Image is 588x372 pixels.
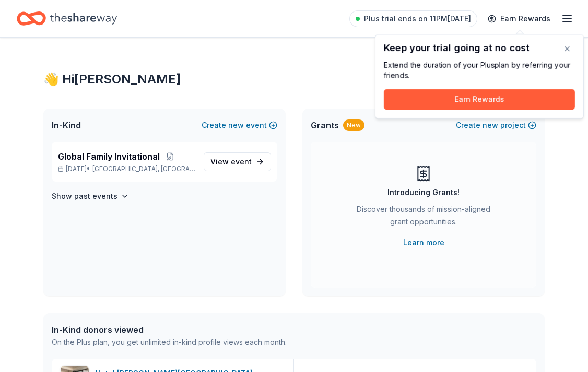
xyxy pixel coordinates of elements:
[52,323,287,336] div: In-Kind donors viewed
[204,152,271,171] a: View event
[52,190,129,202] button: Show past events
[231,157,252,166] span: event
[387,186,460,199] div: Introducing Grants!
[58,150,160,163] span: Global Family Invitational
[384,89,575,110] button: Earn Rewards
[210,155,252,168] span: View
[311,119,339,131] span: Grants
[228,119,244,131] span: new
[17,6,117,31] a: Home
[403,236,444,249] a: Learn more
[384,60,575,81] div: Extend the duration of your Plus plan by referring your friends.
[202,119,277,131] button: Createnewevent
[483,119,498,131] span: new
[349,10,477,27] a: Plus trial ends on 11PM[DATE]
[52,336,287,349] div: On the Plus plan, you get unlimited in-kind profile views each month.
[92,165,195,173] span: [GEOGRAPHIC_DATA], [GEOGRAPHIC_DATA]
[384,43,575,54] div: Keep your trial going at no cost
[343,119,364,131] div: New
[456,119,536,131] button: Createnewproject
[58,165,195,173] p: [DATE] •
[52,119,81,131] span: In-Kind
[52,190,117,202] h4: Show past events
[352,203,495,232] div: Discover thousands of mission-aligned grant opportunities.
[43,71,545,88] div: 👋 Hi [PERSON_NAME]
[364,13,471,25] span: Plus trial ends on 11PM[DATE]
[481,9,557,28] a: Earn Rewards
